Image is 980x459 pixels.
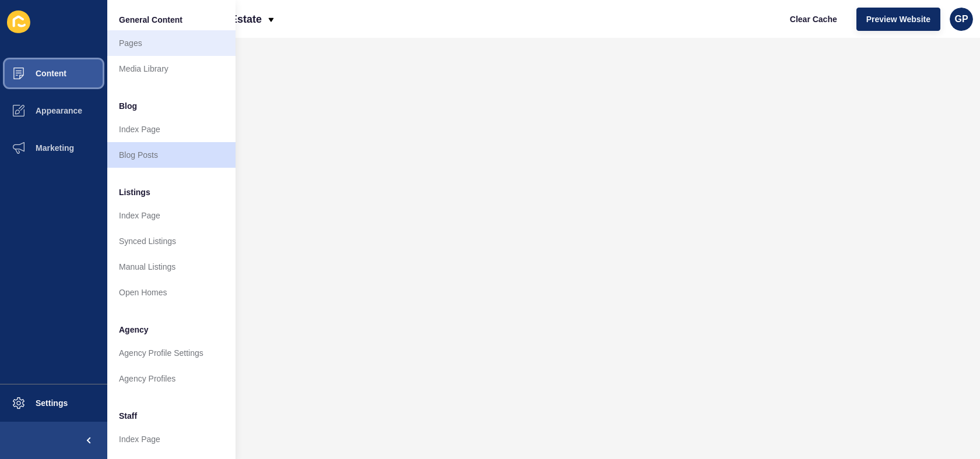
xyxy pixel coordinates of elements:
a: Blog Posts [107,142,236,168]
span: Staff [119,410,137,422]
button: Clear Cache [780,8,847,31]
a: Manual Listings [107,254,236,280]
button: Preview Website [856,8,940,31]
span: Clear Cache [790,13,837,25]
a: Index Page [107,203,236,228]
span: Preview Website [866,13,930,25]
a: Index Page [107,426,236,452]
a: Pages [107,30,236,56]
span: Agency [119,324,149,336]
span: GP [954,13,968,25]
a: Synced Listings [107,228,236,254]
a: Index Page [107,116,236,142]
span: General Content [119,14,182,26]
a: Agency Profile Settings [107,340,236,366]
a: Open Homes [107,280,236,305]
span: Blog [119,100,137,112]
a: Agency Profiles [107,366,236,391]
span: Listings [119,186,150,198]
a: Media Library [107,56,236,82]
